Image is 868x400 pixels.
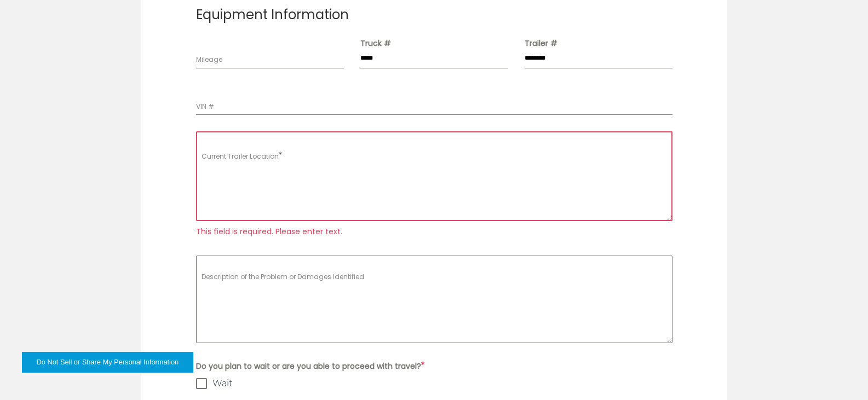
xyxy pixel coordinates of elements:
button: Do Not Sell or Share My Personal Information [22,352,193,373]
h2: Equipment Information [196,8,672,21]
span: Do you plan to wait or are you able to proceed with travel? [196,360,672,373]
label: Wait [196,378,672,389]
span: This field is required. Please enter text. [196,224,672,239]
span: Wait [212,378,232,389]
